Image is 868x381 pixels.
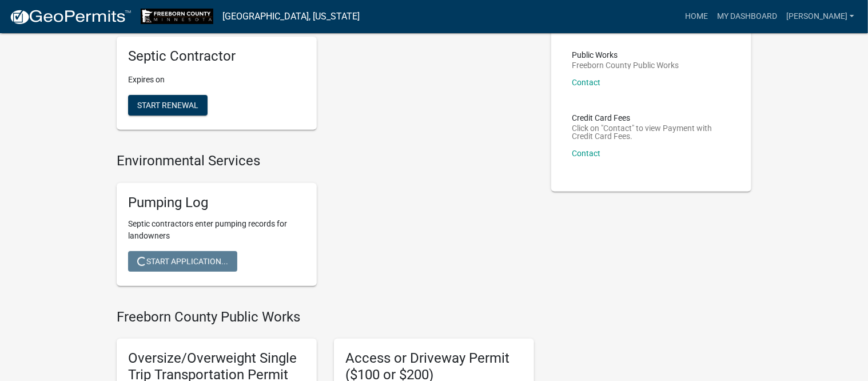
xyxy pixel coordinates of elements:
p: Public Works [572,51,679,59]
a: My Dashboard [712,6,782,27]
wm-registration-list-section: My Contractor Registration Renewals [117,7,534,140]
a: [GEOGRAPHIC_DATA], [US_STATE] [222,7,360,26]
p: Freeborn County Public Works [572,61,679,69]
p: Septic contractors enter pumping records for landowners [128,218,305,242]
h5: Pumping Log [128,195,305,211]
h4: Freeborn County Public Works [117,309,534,326]
p: Expires on [128,74,305,86]
button: Start Application... [128,251,237,272]
a: Contact [572,78,600,87]
a: [PERSON_NAME] [782,6,859,27]
span: Start Application... [137,256,228,265]
img: Freeborn County, Minnesota [141,9,213,24]
a: Contact [572,149,600,158]
p: Credit Card Fees [572,114,731,122]
button: Start Renewal [128,95,208,116]
h4: Environmental Services [117,153,534,169]
a: Home [680,6,712,27]
h5: Septic Contractor [128,48,305,65]
p: Click on "Contact" to view Payment with Credit Card Fees. [572,124,731,140]
span: Start Renewal [137,101,198,110]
